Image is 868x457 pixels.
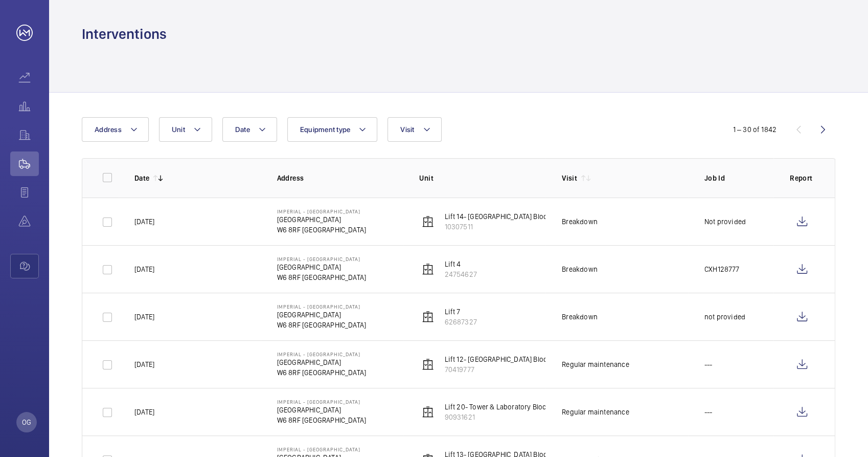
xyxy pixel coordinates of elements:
[419,173,545,183] p: Unit
[444,317,476,327] p: 62687327
[444,402,589,412] p: Lift 20- Tower & Laboratory Block (Passenger)
[235,125,250,134] span: Date
[277,173,403,183] p: Address
[704,216,746,227] p: Not provided
[444,269,476,279] p: 24754627
[562,264,598,274] div: Breakdown
[400,125,414,134] span: Visit
[444,354,590,364] p: Lift 12- [GEOGRAPHIC_DATA] Block (Passenger)
[159,117,212,142] button: Unit
[790,173,814,183] p: Report
[562,359,629,369] div: Regular maintenance
[277,214,366,225] p: [GEOGRAPHIC_DATA]
[562,173,577,183] p: Visit
[277,310,366,320] p: [GEOGRAPHIC_DATA]
[704,173,773,183] p: Job Id
[22,417,31,427] p: OG
[277,351,366,357] p: Imperial - [GEOGRAPHIC_DATA]
[444,364,590,375] p: 70419777
[134,359,154,369] p: [DATE]
[562,216,598,227] div: Breakdown
[704,264,740,274] p: CXH128777
[134,312,154,322] p: [DATE]
[287,117,378,142] button: Equipment type
[134,407,154,417] p: [DATE]
[444,259,476,269] p: Lift 4
[422,311,434,323] img: elevator.svg
[704,407,713,417] p: ---
[95,125,122,134] span: Address
[277,262,366,272] p: [GEOGRAPHIC_DATA]
[444,222,590,232] p: 10307511
[277,272,366,282] p: W6 8RF [GEOGRAPHIC_DATA]
[277,256,366,262] p: Imperial - [GEOGRAPHIC_DATA]
[134,264,154,274] p: [DATE]
[222,117,277,142] button: Date
[422,358,434,371] img: elevator.svg
[277,405,366,415] p: [GEOGRAPHIC_DATA]
[172,125,185,134] span: Unit
[277,357,366,367] p: [GEOGRAPHIC_DATA]
[733,124,776,135] div: 1 – 30 of 1842
[422,263,434,275] img: elevator.svg
[562,312,598,322] div: Breakdown
[444,307,476,317] p: Lift 7
[82,25,167,43] h1: Interventions
[422,406,434,418] img: elevator.svg
[277,446,366,452] p: Imperial - [GEOGRAPHIC_DATA]
[82,117,149,142] button: Address
[277,225,366,235] p: W6 8RF [GEOGRAPHIC_DATA]
[134,216,154,227] p: [DATE]
[300,125,351,134] span: Equipment type
[422,215,434,228] img: elevator.svg
[277,208,366,214] p: Imperial - [GEOGRAPHIC_DATA]
[277,367,366,378] p: W6 8RF [GEOGRAPHIC_DATA]
[444,211,590,222] p: Lift 14- [GEOGRAPHIC_DATA] Block (Passenger)
[704,312,745,322] p: not provided
[134,173,149,183] p: Date
[277,320,366,330] p: W6 8RF [GEOGRAPHIC_DATA]
[277,399,366,405] p: Imperial - [GEOGRAPHIC_DATA]
[387,117,441,142] button: Visit
[562,407,629,417] div: Regular maintenance
[277,303,366,310] p: Imperial - [GEOGRAPHIC_DATA]
[277,415,366,425] p: W6 8RF [GEOGRAPHIC_DATA]
[704,359,713,369] p: ---
[444,412,589,422] p: 90931621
